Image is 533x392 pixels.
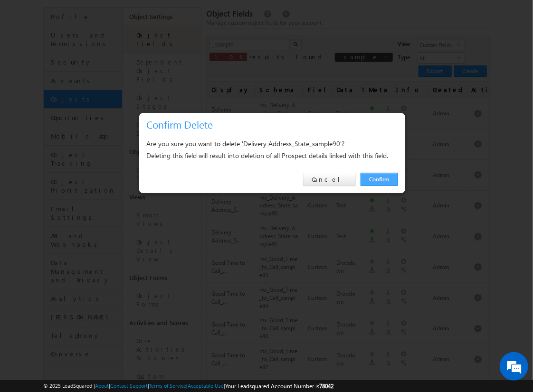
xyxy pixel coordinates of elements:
a: Confirm [361,173,398,186]
h3: Confirm Delete [146,116,402,133]
textarea: Type your message and hit 'Enter' [12,88,173,284]
div: Are you sure you want to delete 'Delivery Address_State_sample90'? Deleting this field will resul... [146,138,398,161]
a: About [95,383,109,389]
a: Acceptable Use [188,383,224,389]
img: d_60004797649_company_0_60004797649 [16,50,40,62]
em: Start Chat [129,292,172,305]
span: Your Leadsquared Account Number is [225,383,333,390]
a: Cancel [303,173,356,186]
a: Contact Support [110,383,148,389]
a: Terms of Service [149,383,186,389]
div: Minimize live chat window [156,5,179,28]
div: Chat with us now [49,50,160,62]
span: © 2025 LeadSquared | | | | | [43,382,333,391]
span: 78042 [319,383,333,390]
